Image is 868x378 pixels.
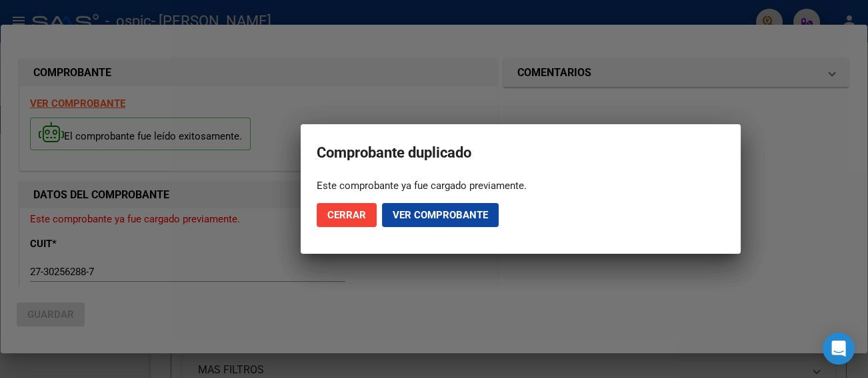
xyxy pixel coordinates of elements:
[823,333,855,365] div: Open Intercom Messenger
[393,209,488,221] span: Ver comprobante
[382,203,499,227] button: Ver comprobante
[317,140,725,166] h2: Comprobante duplicado
[327,209,366,221] span: Cerrar
[317,203,377,227] button: Cerrar
[317,179,725,192] div: Este comprobante ya fue cargado previamente.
